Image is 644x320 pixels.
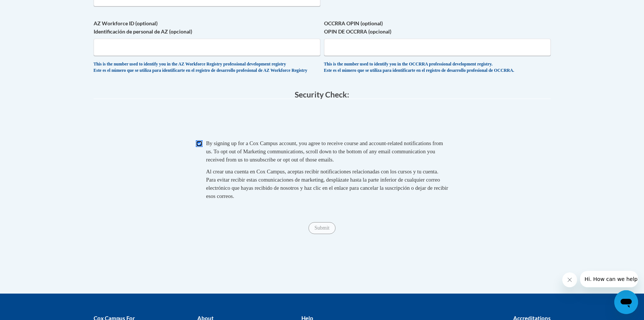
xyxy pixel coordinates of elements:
[206,169,448,199] span: Al crear una cuenta en Cox Campus, aceptas recibir notificaciones relacionadas con los cursos y t...
[206,140,443,163] span: By signing up for a Cox Campus account, you agree to receive course and account-related notificat...
[614,290,638,314] iframe: Button to launch messaging window
[562,272,577,287] iframe: Close message
[324,61,551,74] div: This is the number used to identify you in the OCCRRA professional development registry. Este es ...
[295,90,349,99] span: Security Check:
[580,271,638,287] iframe: Message from company
[94,19,320,36] label: AZ Workforce ID (optional) Identificación de personal de AZ (opcional)
[266,106,379,135] iframe: reCAPTCHA
[324,19,551,36] label: OCCRRA OPIN (optional) OPIN DE OCCRRA (opcional)
[94,61,320,74] div: This is the number used to identify you in the AZ Workforce Registry professional development reg...
[4,5,60,11] span: Hi. How can we help?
